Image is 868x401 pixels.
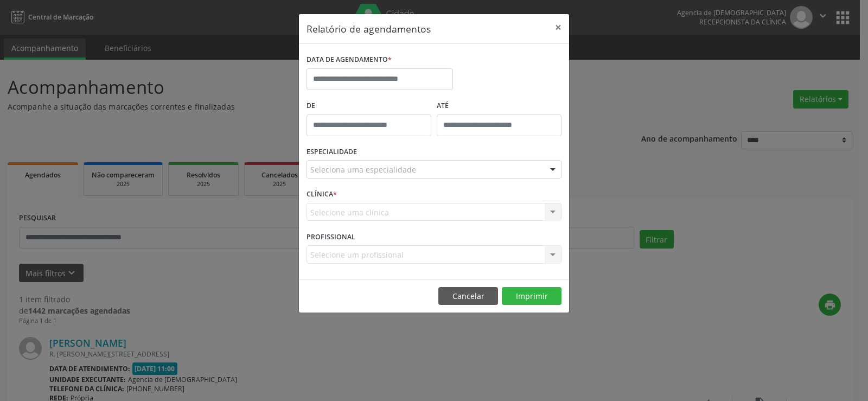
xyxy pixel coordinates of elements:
button: Cancelar [438,287,498,305]
button: Close [547,14,569,41]
label: De [307,98,431,114]
span: Seleciona uma especialidade [310,164,416,175]
label: ESPECIALIDADE [307,144,357,161]
label: CLÍNICA [307,186,337,203]
label: ATÉ [437,98,561,114]
h5: Relatório de agendamentos [307,22,431,36]
button: Imprimir [502,287,561,305]
label: PROFISSIONAL [307,228,355,245]
label: DATA DE AGENDAMENTO [307,52,392,68]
